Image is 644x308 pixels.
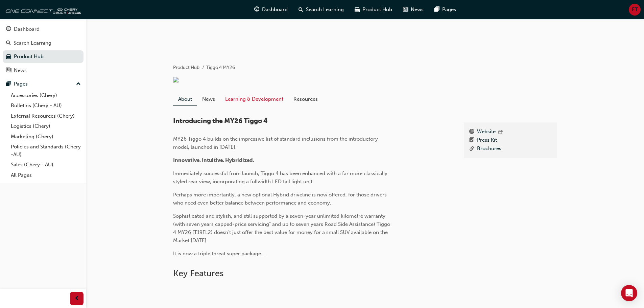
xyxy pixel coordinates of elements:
[173,213,391,243] span: Sophisticated and stylish, and still supported by a seven-year unlimited kilometre warranty (with...
[477,136,497,145] a: Press Kit
[6,26,11,32] span: guage-icon
[429,3,461,17] a: pages-iconPages
[220,93,288,105] a: Learning & Development
[3,23,84,35] a: Dashboard
[173,77,178,82] img: cad96c5d-9dbb-45ff-88b8-a7ecdb2b9f25.png
[173,170,389,185] span: Immediately successful from launch, Tiggo 4 has been enhanced with a far more classically styled ...
[262,6,288,14] span: Dashboard
[355,5,360,14] span: car-icon
[3,50,84,63] a: Product Hub
[3,22,84,78] button: DashboardSearch LearningProduct HubNews
[173,93,197,106] a: About
[6,40,11,46] span: search-icon
[173,136,379,150] span: MY26 Tiggo 4 builds on the impressive list of standard inclusions from the introductory model, la...
[254,5,259,14] span: guage-icon
[6,81,11,87] span: pages-icon
[469,128,474,137] span: www-icon
[621,285,637,301] div: Open Intercom Messenger
[173,192,388,206] span: Perhaps more importantly, a new optional Hybrid driveline is now offered, for those drivers who n...
[398,3,429,17] a: news-iconNews
[362,6,392,14] span: Product Hub
[3,78,84,90] button: Pages
[411,6,424,14] span: News
[14,67,27,74] div: News
[8,170,84,181] a: All Pages
[8,111,84,121] a: External Resources (Chery)
[434,5,439,14] span: pages-icon
[299,5,303,14] span: search-icon
[498,129,503,135] span: outbound-icon
[8,160,84,170] a: Sales (Chery - AU)
[469,136,474,145] span: booktick-icon
[173,65,199,70] a: Product Hub
[629,4,641,16] button: ET
[288,93,323,105] a: Resources
[173,157,254,163] span: Innovative. Intuitive. Hybridized.
[6,54,11,60] span: car-icon
[3,64,84,77] a: News
[3,37,84,49] a: Search Learning
[206,64,235,72] li: Tiggo 4 MY26
[14,39,51,47] div: Search Learning
[403,5,408,14] span: news-icon
[8,90,84,101] a: Accessories (Chery)
[632,6,638,14] span: ET
[74,294,79,303] span: prev-icon
[8,132,84,142] a: Marketing (Chery)
[14,80,28,88] div: Pages
[173,268,557,279] h2: Key Features
[8,142,84,160] a: Policies and Standards (Chery -AU)
[8,121,84,132] a: Logistics (Chery)
[477,128,496,137] a: Website
[173,251,268,257] span: It is now a triple threat super package.....
[76,80,81,89] span: up-icon
[477,145,501,153] a: Brochures
[249,3,293,17] a: guage-iconDashboard
[306,6,344,14] span: Search Learning
[8,100,84,111] a: Bulletins (Chery - AU)
[14,25,40,33] div: Dashboard
[349,3,398,17] a: car-iconProduct Hub
[3,3,81,16] img: oneconnect
[469,145,474,153] span: link-icon
[6,68,11,74] span: news-icon
[197,93,220,105] a: News
[173,117,268,125] span: Introducing the MY26 Tiggo 4
[442,6,456,14] span: Pages
[293,3,349,17] a: search-iconSearch Learning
